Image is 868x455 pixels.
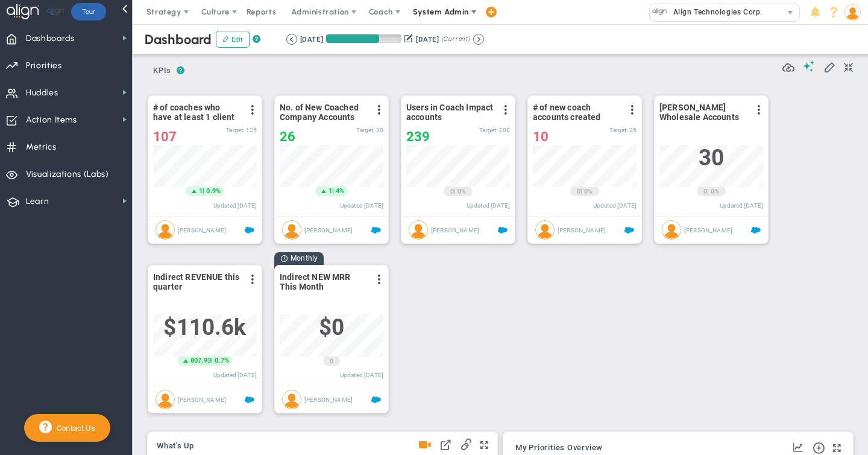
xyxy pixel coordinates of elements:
span: Coach [369,7,393,16]
span: 0% [584,188,593,196]
span: Salesforce Enabled<br ></span>New Paid Coached Cos in Current Quarter [371,226,381,235]
span: 125 [246,127,257,133]
span: 26 [280,129,295,144]
span: System Admin [413,7,469,16]
span: 200 [499,127,510,133]
span: What's Up [157,442,194,450]
span: Suggestions (AI Feature) [803,60,815,72]
button: KPIs [148,61,177,82]
span: 30 [376,127,383,133]
span: Updated [DATE] [720,202,763,209]
span: Users in Coach Impact accounts [406,103,494,122]
span: $110,598.4 [163,314,246,340]
span: Salesforce Enabled<br ></span>VIP Coaches [245,226,254,235]
span: 239 [406,129,430,144]
span: select [782,4,799,21]
span: Culture [201,7,230,16]
span: 0 [703,187,707,197]
span: 1 [329,186,332,196]
span: | [203,187,204,195]
button: Go to previous period [286,34,297,45]
span: KPIs [148,61,177,80]
span: Updated [DATE] [213,202,257,209]
img: 50249.Person.photo [844,4,861,21]
span: [PERSON_NAME] [304,396,353,403]
span: 0 [450,187,454,197]
span: [PERSON_NAME] Wholesale Accounts [659,103,747,122]
img: Eugene Terk [282,390,301,409]
span: [PERSON_NAME] [178,396,226,403]
span: Dashboards [26,26,75,51]
span: 25 [629,127,637,133]
span: | [454,188,456,196]
span: Strategy [146,7,181,16]
div: [DATE] [416,34,439,45]
span: Updated [DATE] [213,372,257,378]
span: Updated [DATE] [340,202,383,209]
span: 107 [153,129,177,144]
span: 1 [199,186,203,196]
span: | [211,357,213,364]
span: 0 [577,187,580,197]
button: Go to next period [473,34,484,45]
span: Target: [356,127,374,133]
span: Updated [DATE] [593,202,637,209]
span: 4% [336,187,344,195]
div: Period Progress: 70% Day 64 of 91 with 27 remaining. [326,34,401,43]
img: Eugene Terk [282,220,301,240]
span: Updated [DATE] [340,372,383,378]
span: 0.9% [206,187,221,195]
span: Salesforce Enabled<br ></span>Indirect New ARR This Month - ET [371,395,381,405]
span: 0 [330,357,333,366]
span: Dashboard [145,31,212,48]
div: [DATE] [300,34,323,45]
span: [PERSON_NAME] [431,227,479,234]
span: Salesforce Enabled<br ></span>Indirect Revenue - This Quarter - TO DAT [245,395,254,405]
span: My Priorities Overview [515,444,603,452]
img: Eugene Terk [535,220,555,240]
span: (Current) [441,34,470,45]
span: [PERSON_NAME] [684,227,732,234]
span: Contact Us [52,424,95,433]
span: Align Technologies Corp. [667,4,763,20]
span: Updated [DATE] [467,202,510,209]
span: 0.7% [215,357,229,364]
span: [PERSON_NAME] [178,227,226,234]
span: 0% [711,188,719,196]
span: 10 [533,129,549,144]
span: | [580,188,582,196]
button: My Priorities Overview [515,444,603,453]
span: # of new coach accounts created [533,103,620,122]
span: Visualizations (Labs) [26,162,109,187]
img: 10991.Company.photo [652,4,667,19]
span: Edit My KPIs [823,60,835,72]
span: Salesforce Enabled<br ></span> [498,226,508,235]
span: Indirect REVENUE this quarter [153,272,241,291]
span: | [707,188,709,196]
button: What's Up [157,442,194,451]
span: Target: [609,127,627,133]
img: Eugene Terk [662,220,681,240]
img: Eugene Terk [156,220,175,240]
span: # of coaches who have at least 1 client [153,103,241,122]
span: Salesforce Enabled<br ></span>ALL Petra Wholesale Accounts - ET [751,226,761,235]
span: | [332,187,334,195]
span: Metrics [26,135,57,160]
span: Huddles [26,80,58,106]
img: Eugene Terk [156,390,175,409]
span: [PERSON_NAME] [304,227,353,234]
span: Refresh Data [782,60,794,72]
span: Learn [26,189,49,214]
img: Eugene Terk [409,220,428,240]
span: [PERSON_NAME] [558,227,606,234]
button: Edit [216,31,250,48]
span: 807.93 [190,356,211,366]
span: Target: [479,127,497,133]
span: No. of New Coached Company Accounts [280,103,367,122]
span: Administration [291,7,348,16]
span: 0% [458,188,466,196]
span: Action Items [26,107,77,133]
span: Priorities [26,53,62,78]
span: Target: [226,127,244,133]
span: Indirect NEW MRR This Month [280,272,367,291]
